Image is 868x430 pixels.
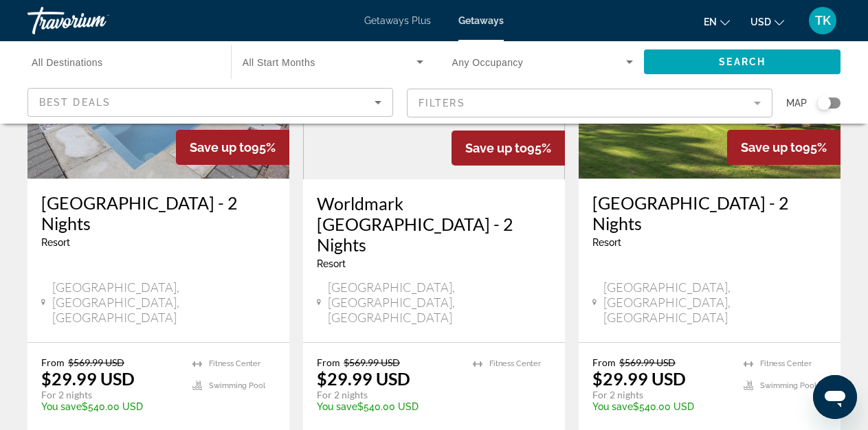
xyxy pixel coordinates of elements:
button: Change currency [750,12,784,32]
p: $29.99 USD [317,368,410,389]
p: For 2 nights [41,389,179,401]
iframe: Button to launch messaging window [813,375,857,419]
button: Change language [704,12,730,32]
span: $569.99 USD [344,357,400,368]
span: Fitness Center [209,359,260,368]
button: Filter [407,88,772,118]
span: You save [41,401,82,412]
span: Swimming Pool [760,381,816,390]
a: Travorium [27,3,165,38]
span: Swimming Pool [209,381,265,390]
span: Best Deals [39,97,111,108]
span: en [704,16,717,27]
span: Any Occupancy [452,57,524,68]
span: All Start Months [243,57,315,68]
span: Search [719,56,766,67]
mat-select: Sort by [39,94,381,111]
p: $540.00 USD [592,401,730,412]
a: Getaways [458,15,504,26]
p: $540.00 USD [317,401,459,412]
span: $569.99 USD [619,357,676,368]
span: Save up to [190,140,252,155]
span: Save up to [741,140,803,155]
span: USD [750,16,771,27]
span: Fitness Center [760,359,812,368]
span: [GEOGRAPHIC_DATA], [GEOGRAPHIC_DATA], [GEOGRAPHIC_DATA] [328,280,551,325]
a: Worldmark [GEOGRAPHIC_DATA] - 2 Nights [317,193,551,255]
span: Map [786,93,807,113]
a: Getaways Plus [364,15,431,26]
button: User Menu [805,6,841,35]
p: $540.00 USD [41,401,179,412]
a: [GEOGRAPHIC_DATA] - 2 Nights [592,192,827,234]
span: $569.99 USD [68,357,124,368]
p: For 2 nights [317,389,459,401]
span: From [41,357,65,368]
span: From [317,357,340,368]
span: Resort [317,258,346,269]
span: TK [815,14,831,27]
span: All Destinations [32,57,103,68]
div: 95% [727,130,841,165]
span: You save [317,401,357,412]
span: Save up to [465,141,527,155]
span: From [592,357,616,368]
p: For 2 nights [592,389,730,401]
span: [GEOGRAPHIC_DATA], [GEOGRAPHIC_DATA], [GEOGRAPHIC_DATA] [603,280,827,325]
button: Search [644,49,841,74]
span: You save [592,401,633,412]
span: Resort [41,237,70,248]
span: Fitness Center [489,359,541,368]
div: 95% [176,130,289,165]
span: Resort [592,237,621,248]
span: [GEOGRAPHIC_DATA], [GEOGRAPHIC_DATA], [GEOGRAPHIC_DATA] [52,280,276,325]
p: $29.99 USD [592,368,686,389]
div: 95% [452,131,565,166]
p: $29.99 USD [41,368,135,389]
a: [GEOGRAPHIC_DATA] - 2 Nights [41,192,276,234]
